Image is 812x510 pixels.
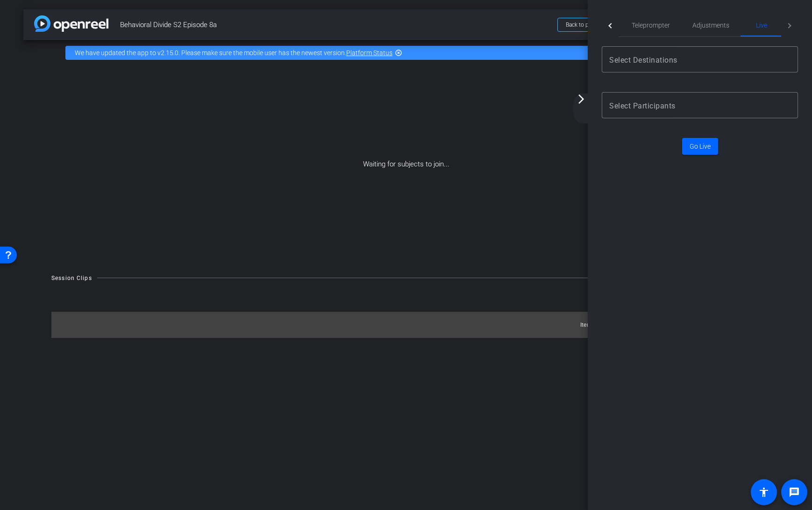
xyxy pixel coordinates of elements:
span: Behavioral Divide S2 Episode 8a [120,15,552,34]
span: Go Live [690,142,711,151]
div: Items per page: [580,320,622,330]
mat-chip-grid: Participant selection [609,100,791,111]
mat-icon: accessibility [758,487,769,498]
mat-label: Select Destinations [609,56,677,65]
input: Participant [609,100,787,111]
span: Teleprompter [632,22,670,29]
button: Go Live [682,138,718,155]
div: Waiting for subjects to join... [23,65,789,263]
span: Live [756,22,767,29]
mat-label: Select Participants [609,101,676,110]
input: Destination [609,54,787,65]
a: Platform Status [346,49,392,57]
img: app-logo [34,15,108,32]
mat-icon: arrow_forward_ios [576,93,587,105]
span: Back to project [566,22,603,28]
div: We have updated the app to v2.15.0. Please make sure the mobile user has the newest version. [65,46,747,60]
span: Adjustments [692,22,729,29]
div: Session Clips [51,273,92,283]
mat-icon: message [789,487,800,498]
button: Back to project [557,18,611,32]
mat-chip-grid: Destination selection [609,54,791,65]
mat-icon: highlight_off [395,49,402,57]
